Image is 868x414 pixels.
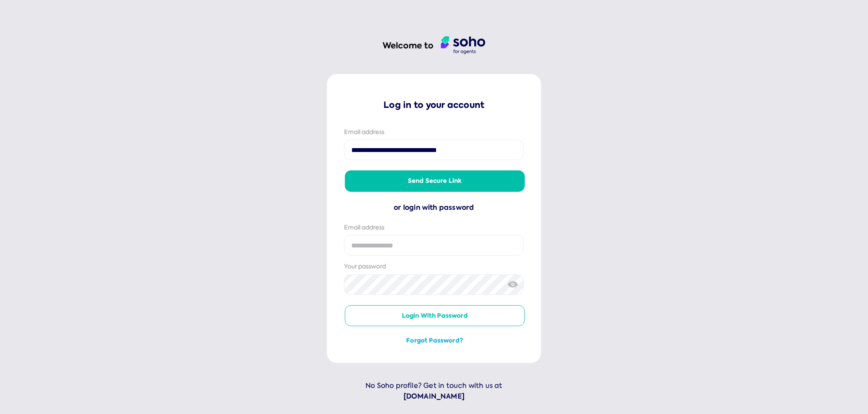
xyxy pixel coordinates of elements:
img: eye-crossed.svg [508,280,518,289]
a: [DOMAIN_NAME] [327,391,541,402]
p: No Soho profile? Get in touch with us at [327,380,541,402]
p: Log in to your account [344,99,524,111]
button: Login with password [345,305,525,327]
button: Forgot password? [345,337,525,345]
div: Email address [344,128,524,137]
img: agent logo [441,36,485,54]
div: Your password [344,262,524,271]
h1: Welcome to [383,40,434,51]
button: Send secure link [345,170,525,192]
div: or login with password [344,202,524,213]
div: Email address [344,223,524,232]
